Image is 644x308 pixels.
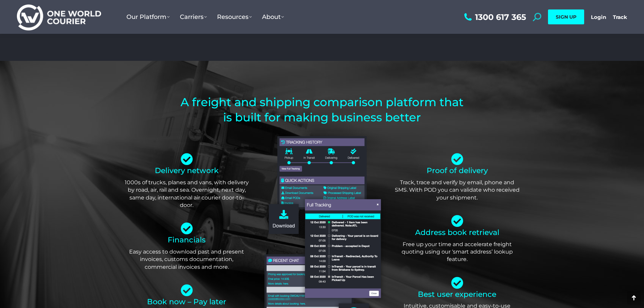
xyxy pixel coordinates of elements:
[147,297,226,306] span: Book now – Pay later
[155,166,219,175] span: Delivery network
[613,14,627,20] a: Track
[17,3,101,31] img: One World Courier
[126,13,170,21] span: Our Platform
[415,228,499,237] span: Address book retrieval
[395,241,520,263] p: Free up your time and accelerate freight quoting using our ‘smart address’ lookup feature.
[168,235,206,244] span: Financials
[124,179,249,209] p: 1000s of trucks, planes and vans, with delivery by road, air, rail and sea. Overnight, next day, ...
[124,248,249,271] p: Easy access to download past and present invoices, customs documentation, commercial invoices and...
[217,13,252,21] span: Resources
[257,6,289,27] a: About
[418,290,496,299] span: Best user experience
[395,179,520,202] p: Track, trace and verify by email, phone and SMS. With POD you can validate who received your ship...
[548,9,584,24] a: SIGN UP
[180,13,207,21] span: Carriers
[462,13,526,21] a: 1300 617 365
[175,6,212,27] a: Carriers
[591,14,606,20] a: Login
[180,95,464,124] h2: A freight and shipping comparison platform that is built for making business better
[212,6,257,27] a: Resources
[262,13,284,21] span: About
[121,6,175,27] a: Our Platform
[427,166,488,175] span: Proof of delivery
[556,14,576,20] span: SIGN UP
